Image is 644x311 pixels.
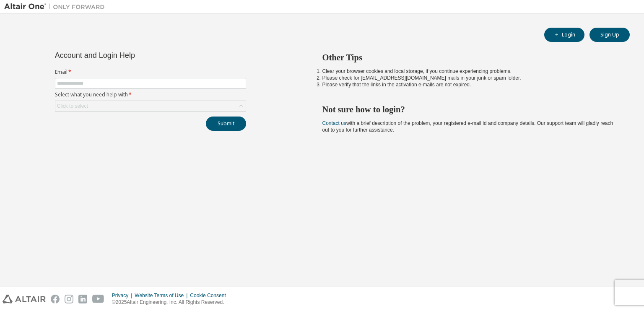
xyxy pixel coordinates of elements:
img: facebook.svg [51,295,60,303]
li: Please verify that the links in the activation e-mails are not expired. [322,81,615,88]
img: instagram.svg [65,295,73,303]
img: Altair One [4,3,109,11]
button: Submit [206,117,246,131]
button: Login [544,28,584,42]
div: Account and Login Help [55,52,208,59]
li: Clear your browser cookies and local storage, if you continue experiencing problems. [322,68,615,75]
button: Sign Up [589,28,630,42]
p: © 2025 Altair Engineering, Inc. All Rights Reserved. [112,299,231,306]
span: with a brief description of the problem, your registered e-mail id and company details. Our suppo... [322,120,613,133]
h2: Other Tips [322,52,615,63]
a: Contact us [322,120,346,126]
label: Select what you need help with [55,91,246,98]
div: Cookie Consent [190,292,231,299]
img: altair_logo.svg [3,295,46,303]
div: Click to select [55,101,246,111]
li: Please check for [EMAIL_ADDRESS][DOMAIN_NAME] mails in your junk or spam folder. [322,75,615,81]
h2: Not sure how to login? [322,104,615,115]
div: Click to select [57,103,88,109]
div: Website Terms of Use [135,292,190,299]
img: youtube.svg [92,295,104,303]
label: Email [55,69,246,75]
div: Privacy [112,292,135,299]
img: linkedin.svg [78,295,87,303]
